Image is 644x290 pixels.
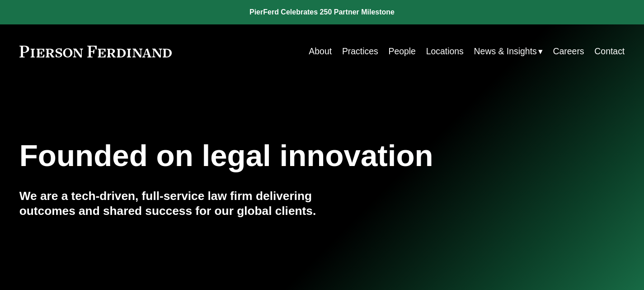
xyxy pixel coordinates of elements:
[342,43,378,60] a: Practices
[388,43,415,60] a: People
[474,43,537,59] span: News & Insights
[19,189,322,219] h4: We are a tech-driven, full-service law firm delivering outcomes and shared success for our global...
[426,43,464,60] a: Locations
[594,43,625,60] a: Contact
[309,43,332,60] a: About
[474,43,543,60] a: folder dropdown
[553,43,584,60] a: Careers
[19,138,524,173] h1: Founded on legal innovation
